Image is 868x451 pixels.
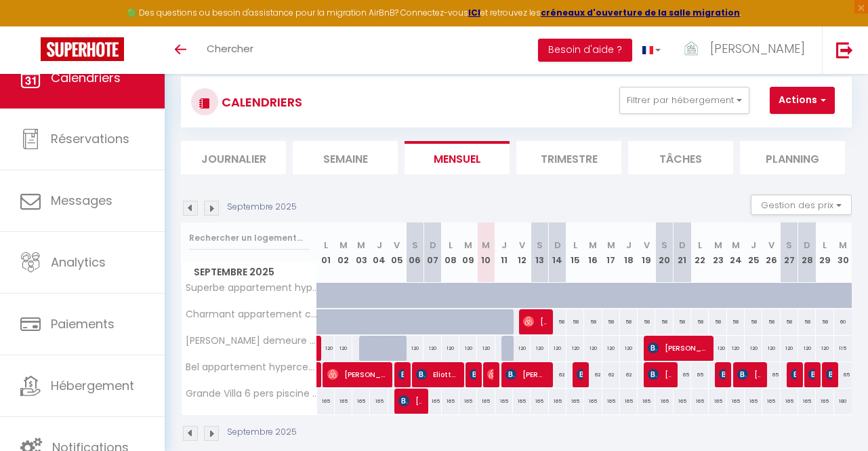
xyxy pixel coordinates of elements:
div: 120 [745,336,762,361]
div: 58 [781,309,798,334]
th: 21 [674,222,691,283]
span: Chercher [207,41,253,56]
span: Grande Villa 6 pers piscine et cadre verdoyant [184,389,319,399]
div: 165 [531,389,548,414]
div: 165 [691,389,709,414]
div: 120 [762,336,780,361]
div: 120 [531,336,548,361]
abbr: V [768,239,774,252]
th: 22 [691,222,709,283]
div: 58 [674,309,691,334]
span: [PERSON_NAME] [737,361,761,387]
div: 65 [691,362,709,387]
th: 06 [406,222,423,283]
button: Filtrer par hébergement [619,87,749,114]
div: 60 [834,309,852,334]
li: Journalier [181,141,286,174]
div: 165 [370,389,388,414]
div: 165 [477,389,495,414]
abbr: M [589,239,597,252]
div: 120 [781,336,798,361]
abbr: J [626,239,632,252]
th: 05 [388,222,406,283]
abbr: S [412,239,418,252]
div: 58 [709,309,726,334]
div: 58 [762,309,780,334]
div: 65 [762,362,780,387]
a: ... [PERSON_NAME] [671,26,822,74]
div: 165 [352,389,370,414]
th: 16 [584,222,602,283]
button: Besoin d'aide ? [538,39,632,62]
span: [PERSON_NAME] [648,335,707,361]
abbr: L [823,239,827,252]
span: [PERSON_NAME] [398,361,405,387]
li: Semaine [293,141,398,174]
th: 19 [638,222,655,283]
abbr: M [607,239,615,252]
div: 165 [709,389,726,414]
th: 07 [423,222,441,283]
p: Septembre 2025 [227,426,297,439]
div: 165 [762,389,780,414]
abbr: S [786,239,792,252]
div: 115 [834,336,852,361]
span: [PERSON_NAME] [791,361,797,387]
h3: CALENDRIERS [218,87,302,117]
div: 58 [584,309,602,334]
span: Hébergement [51,377,134,394]
th: 17 [602,222,620,283]
th: 04 [370,222,388,283]
div: 120 [584,336,602,361]
div: 58 [655,309,673,334]
img: Super Booking [41,37,124,61]
div: 120 [335,336,352,361]
div: 62 [584,362,602,387]
span: van [PERSON_NAME] [826,361,832,387]
th: 20 [655,222,673,283]
span: [PERSON_NAME] [398,388,422,414]
strong: créneaux d'ouverture de la salle migration [541,7,740,18]
div: 165 [584,389,602,414]
div: 65 [674,362,691,387]
th: 25 [745,222,762,283]
div: 62 [602,362,620,387]
abbr: V [644,239,650,252]
abbr: M [732,239,740,252]
abbr: D [554,239,561,252]
a: Chercher [197,26,264,74]
span: [PERSON_NAME] [505,361,547,387]
abbr: D [804,239,810,252]
input: Rechercher un logement... [189,226,309,250]
th: 14 [549,222,566,283]
div: 165 [549,389,566,414]
div: 165 [602,389,620,414]
span: Messages [51,192,112,209]
div: 165 [816,389,833,414]
th: 11 [495,222,513,283]
span: Calendriers [51,69,121,86]
span: Superbe appartement hyper centre 4 personnes [184,283,319,293]
span: Réservations [51,130,129,147]
div: 165 [423,389,441,414]
div: 165 [620,389,638,414]
div: 58 [745,309,762,334]
span: [PERSON_NAME] [327,361,386,387]
div: 120 [406,336,423,361]
li: Mensuel [405,141,510,174]
abbr: L [698,239,702,252]
div: 120 [477,336,495,361]
div: 165 [781,389,798,414]
abbr: M [482,239,490,252]
abbr: V [519,239,525,252]
span: Paiements [51,315,115,332]
img: ... [681,39,701,59]
button: Actions [770,87,835,114]
span: Bel appartement hypercentre - 4 pers- Le Chapelier [184,362,319,372]
div: 58 [566,309,584,334]
div: 165 [674,389,691,414]
abbr: L [449,239,453,252]
abbr: L [324,239,328,252]
div: 165 [317,389,335,414]
span: Eliott Capitaine [416,361,457,387]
